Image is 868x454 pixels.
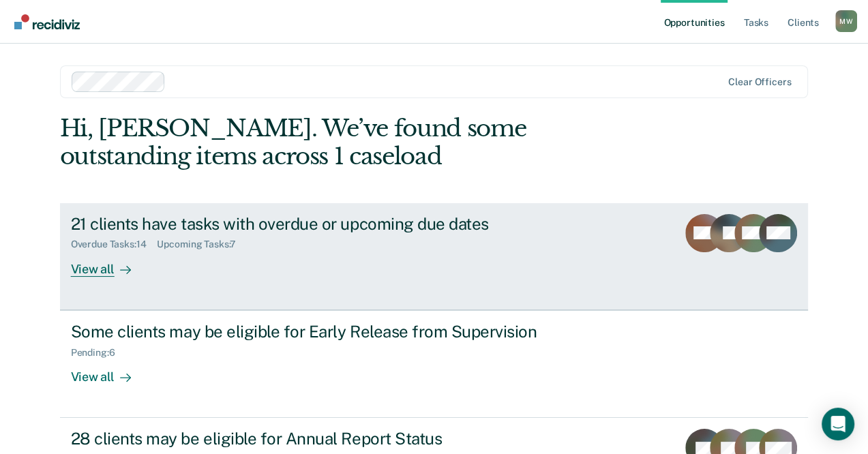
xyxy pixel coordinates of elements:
[71,250,147,277] div: View all
[822,408,854,440] div: Open Intercom Messenger
[835,10,857,32] div: M W
[71,347,126,359] div: Pending : 6
[835,10,857,32] button: Profile dropdown button
[71,214,550,234] div: 21 clients have tasks with overdue or upcoming due dates
[60,310,809,418] a: Some clients may be eligible for Early Release from SupervisionPending:6View all
[71,429,550,449] div: 28 clients may be eligible for Annual Report Status
[157,239,247,250] div: Upcoming Tasks : 7
[71,358,147,384] div: View all
[60,115,659,170] div: Hi, [PERSON_NAME]. We’ve found some outstanding items across 1 caseload
[728,76,791,88] div: Clear officers
[60,203,809,310] a: 21 clients have tasks with overdue or upcoming due datesOverdue Tasks:14Upcoming Tasks:7View all
[71,322,550,342] div: Some clients may be eligible for Early Release from Supervision
[14,14,80,29] img: Recidiviz
[71,239,158,250] div: Overdue Tasks : 14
